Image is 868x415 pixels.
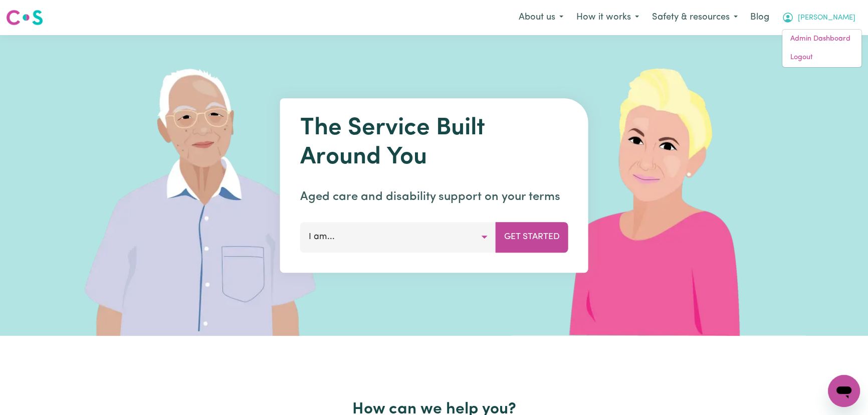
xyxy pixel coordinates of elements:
button: Safety & resources [645,7,744,28]
a: Careseekers logo [6,6,43,29]
a: Logout [782,48,861,67]
iframe: Button to launch messaging window [828,375,860,407]
a: Blog [744,7,775,29]
button: My Account [775,7,862,28]
img: Careseekers logo [6,9,43,27]
p: Aged care and disability support on your terms [300,188,568,206]
div: My Account [782,29,862,68]
button: How it works [570,7,645,28]
button: About us [512,7,570,28]
h1: The Service Built Around You [300,114,568,172]
a: Admin Dashboard [782,30,861,49]
button: I am... [300,222,496,252]
span: [PERSON_NAME] [798,13,855,24]
button: Get Started [496,222,568,252]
